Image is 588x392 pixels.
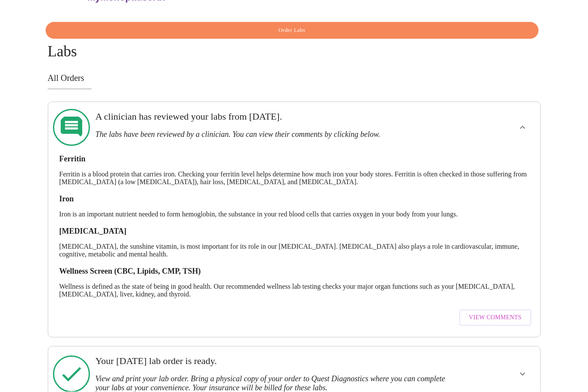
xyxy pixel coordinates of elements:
[56,26,529,36] span: Order Labs
[59,171,529,186] p: Ferritin is a blood protein that carries iron. Checking your ferritin level helps determine how m...
[59,227,529,236] h3: [MEDICAL_DATA]
[95,130,445,139] h3: The labs have been reviewed by a clinician. You can view their comments by clicking below.
[59,283,529,299] p: Wellness is defined as the state of being in good health. Our recommended wellness lab testing ch...
[512,117,533,138] button: show more
[95,356,445,367] h3: Your [DATE] lab order is ready.
[46,22,538,39] button: Order Labs
[512,364,533,385] button: show more
[59,195,529,204] h3: Iron
[469,313,521,324] span: View Comments
[59,211,529,219] p: Iron is an important nutrient needed to form hemoglobin, the substance in your red blood cells th...
[95,111,445,123] h3: A clinician has reviewed your labs from [DATE].
[59,155,529,164] h3: Ferritin
[59,267,529,276] h3: Wellness Screen (CBC, Lipids, CMP, TSH)
[457,306,533,331] a: View Comments
[48,74,541,83] h3: All Orders
[48,22,541,61] h4: Labs
[459,310,531,327] button: View Comments
[59,243,529,259] p: [MEDICAL_DATA], the sunshine vitamin, is most important for its role in our [MEDICAL_DATA]. [MEDI...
